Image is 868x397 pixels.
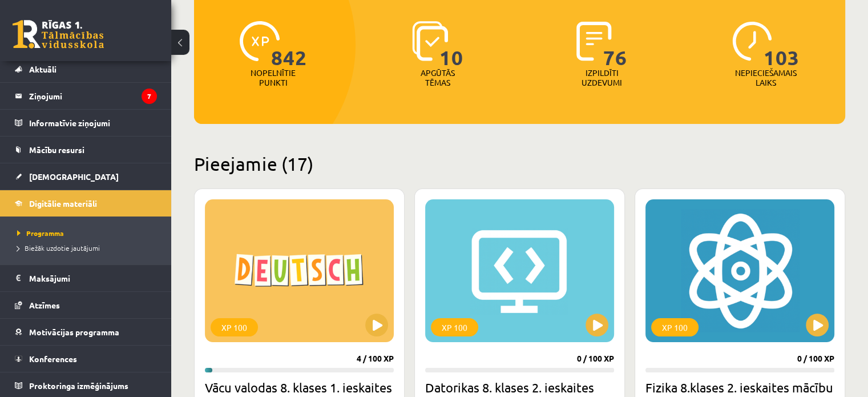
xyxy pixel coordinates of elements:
[29,110,157,136] legend: Informatīvie ziņojumi
[211,318,258,336] div: XP 100
[17,243,160,253] a: Biežāk uzdotie jautājumi
[15,292,157,318] a: Atzīmes
[15,83,157,109] a: Ziņojumi7
[240,21,280,61] img: icon-xp-0682a9bc20223a9ccc6f5883a126b849a74cddfe5390d2b41b4391c66f2066e7.svg
[251,68,296,87] p: Nopelnītie punkti
[431,318,478,336] div: XP 100
[194,153,845,175] h2: Pieejamie (17)
[271,21,307,68] span: 842
[15,56,157,82] a: Aktuāli
[29,380,128,391] span: Proktoringa izmēģinājums
[29,145,84,155] span: Mācību resursi
[29,354,77,364] span: Konferences
[29,171,119,182] span: [DEMOGRAPHIC_DATA]
[17,243,100,252] span: Biežāk uzdotie jautājumi
[412,21,448,61] img: icon-learned-topics-4a711ccc23c960034f471b6e78daf4a3bad4a20eaf4de84257b87e66633f6470.svg
[735,68,797,87] p: Nepieciešamais laiks
[651,318,699,336] div: XP 100
[142,89,157,104] i: 7
[15,163,157,190] a: [DEMOGRAPHIC_DATA]
[29,198,97,208] span: Digitālie materiāli
[29,327,119,337] span: Motivācijas programma
[29,83,157,109] legend: Ziņojumi
[15,265,157,291] a: Maksājumi
[764,21,800,68] span: 103
[13,20,104,49] a: Rīgas 1. Tālmācības vidusskola
[15,346,157,372] a: Konferences
[29,64,56,74] span: Aktuāli
[15,110,157,136] a: Informatīvie ziņojumi
[17,228,160,238] a: Programma
[17,228,64,238] span: Programma
[579,68,624,87] p: Izpildīti uzdevumi
[29,265,157,291] legend: Maksājumi
[29,300,60,310] span: Atzīmes
[732,21,772,61] img: icon-clock-7be60019b62300814b6bd22b8e044499b485619524d84068768e800edab66f18.svg
[603,21,627,68] span: 76
[15,137,157,163] a: Mācību resursi
[15,190,157,216] a: Digitālie materiāli
[415,68,460,87] p: Apgūtās tēmas
[576,21,612,61] img: icon-completed-tasks-ad58ae20a441b2904462921112bc710f1caf180af7a3daa7317a5a94f2d26646.svg
[15,319,157,345] a: Motivācijas programma
[439,21,463,68] span: 10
